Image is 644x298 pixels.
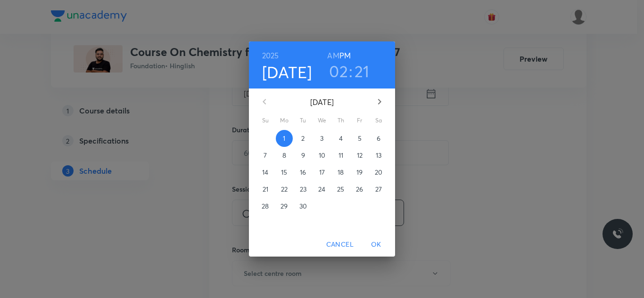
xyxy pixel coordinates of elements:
button: Cancel [322,236,357,253]
p: 20 [375,168,382,177]
p: 19 [356,168,363,177]
button: 2 [295,130,312,147]
button: 8 [276,147,293,164]
p: 7 [264,151,267,160]
p: 24 [318,185,325,194]
button: 10 [314,147,330,164]
button: [DATE] [262,62,312,82]
p: 6 [377,134,380,143]
span: Tu [295,116,312,125]
button: AM [327,49,339,62]
p: 22 [281,185,288,194]
p: 3 [320,134,323,143]
button: 17 [314,164,330,181]
button: 11 [332,147,349,164]
p: 28 [262,201,269,211]
p: 21 [263,185,268,194]
span: Cancel [326,239,354,250]
p: 15 [281,168,287,177]
p: 8 [282,151,286,160]
button: 7 [257,147,274,164]
button: 20 [370,164,387,181]
button: 24 [314,181,330,198]
p: 4 [339,134,343,143]
p: 26 [356,185,363,194]
p: 5 [358,134,362,143]
p: 23 [300,185,306,194]
button: 4 [332,130,349,147]
button: 1 [276,130,293,147]
p: 29 [281,201,288,211]
button: 15 [276,164,293,181]
p: 17 [319,168,325,177]
button: 13 [370,147,387,164]
button: 3 [314,130,330,147]
span: Fr [351,116,368,125]
button: 16 [295,164,312,181]
button: 18 [332,164,349,181]
button: 12 [351,147,368,164]
button: 22 [276,181,293,198]
button: 29 [276,198,293,215]
span: Mo [276,116,293,125]
p: 10 [319,151,325,160]
button: 21 [257,181,274,198]
p: 2 [301,134,305,143]
p: 9 [301,151,305,160]
p: 11 [339,151,343,160]
span: Su [257,116,274,125]
p: 16 [300,168,306,177]
span: Sa [370,116,387,125]
p: [DATE] [276,97,368,108]
button: 25 [332,181,349,198]
p: 18 [338,168,344,177]
span: Th [332,116,349,125]
button: 14 [257,164,274,181]
button: 19 [351,164,368,181]
button: 27 [370,181,387,198]
button: 30 [295,198,312,215]
button: 5 [351,130,368,147]
button: 02 [329,61,348,81]
button: 9 [295,147,312,164]
button: 21 [355,61,370,81]
p: 30 [299,201,307,211]
p: 25 [337,185,344,194]
h3: : [349,61,353,81]
button: OK [361,236,391,253]
span: We [314,116,330,125]
button: PM [339,49,351,62]
p: 13 [376,151,381,160]
p: 12 [357,151,363,160]
span: OK [365,239,388,250]
button: 28 [257,198,274,215]
button: 26 [351,181,368,198]
p: 14 [262,168,268,177]
button: 23 [295,181,312,198]
p: 27 [375,185,382,194]
button: 6 [370,130,387,147]
p: 1 [283,134,285,143]
button: 2025 [262,49,279,62]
